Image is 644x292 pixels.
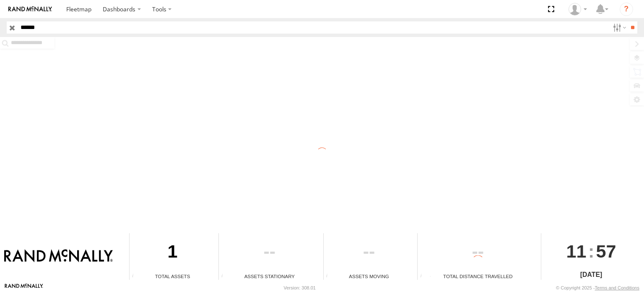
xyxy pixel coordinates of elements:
div: : [541,233,641,269]
img: rand-logo.svg [8,6,52,12]
div: Total Distance Travelled [418,273,538,280]
span: 57 [596,233,616,269]
div: Version: 308.01 [284,285,316,290]
div: Assets Moving [324,273,415,280]
div: Total distance travelled by all assets within specified date range and applied filters [418,274,430,280]
a: Visit our Website [5,284,43,292]
div: Jose Goitia [566,3,590,16]
label: Search Filter Options [610,21,628,34]
a: Terms and Conditions [595,285,639,290]
img: Rand McNally [4,249,113,263]
i: ? [620,3,633,16]
div: Total Assets [130,273,216,280]
div: © Copyright 2025 - [556,285,639,290]
span: 11 [566,233,587,269]
div: 1 [130,233,216,273]
div: Total number of assets current stationary. [219,274,231,280]
div: Assets Stationary [219,273,320,280]
div: Total number of Enabled Assets [130,274,142,280]
div: Total number of assets current in transit. [324,274,336,280]
div: [DATE] [541,270,641,280]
